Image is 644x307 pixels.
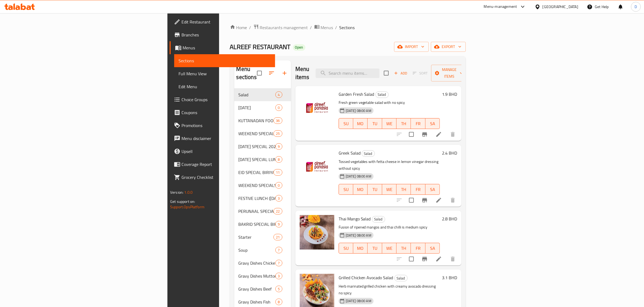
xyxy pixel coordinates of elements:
[442,274,457,281] h6: 3.1 BHD
[181,19,271,25] span: Edit Restaurant
[384,186,394,193] span: WE
[399,120,409,128] span: TH
[413,244,423,252] span: FR
[275,91,282,98] div: items
[442,90,457,98] h6: 1.9 BHD
[362,151,375,157] span: Salad
[260,24,308,31] span: Restaurants management
[274,235,282,240] span: 21
[239,299,276,305] span: Gravy Dishes Fish
[174,54,275,67] a: Sections
[273,130,282,137] div: items
[239,104,276,111] span: [DATE]
[239,117,274,124] span: KUTTANADAN FOOD FEST
[275,247,282,253] div: items
[446,194,459,207] button: delete
[314,24,333,31] a: Menus
[234,179,291,192] div: WEEKEND SPECIALS [DATE]-[DATE]0
[395,275,407,281] span: Salad
[170,132,275,145] a: Menu disclaimer
[398,43,424,50] span: import
[239,195,276,202] div: FESTIVE LUNCH (EASTER)
[275,286,282,292] div: items
[418,253,431,265] button: Branch-specific-item
[234,257,291,270] div: Gravy Dishes Chicken7
[344,298,374,303] span: [DATE] 08:00 AM
[635,4,637,10] span: D
[425,184,440,195] button: SA
[181,96,271,103] span: Choice Groups
[276,105,282,110] span: 0
[239,273,276,279] span: Gravy Dishes Mutton
[234,282,291,295] div: Gravy Dishes Beef5
[384,244,394,252] span: WE
[234,153,291,166] div: [DATE] SPECIAL LUNCH8
[384,120,394,128] span: WE
[184,189,193,196] span: 1.0.0
[276,299,282,305] span: 8
[181,174,271,180] span: Grocery Checklist
[170,28,275,41] a: Branches
[181,135,271,142] span: Menu disclaimer
[273,234,282,240] div: items
[234,205,291,218] div: PERUNAAL SPECIALS22
[393,70,408,76] span: Add
[413,186,423,193] span: FR
[406,195,417,206] span: Select to update
[353,118,368,129] button: MO
[239,182,276,189] span: WEEKEND SPECIALS [DATE]-[DATE]
[239,169,274,176] span: EID SPECIAL BIRIYANIS
[425,243,440,254] button: SA
[344,108,374,113] span: [DATE] 08:00 AM
[406,253,417,265] span: Select to update
[293,44,305,51] div: Open
[276,261,282,266] span: 7
[276,196,282,201] span: 3
[339,158,440,172] p: Tossed vegetables with fetta cheese in lemon vinegar dressing without spicy
[239,221,276,227] div: BAKRID SPECIAL BIRIYANI
[341,244,351,252] span: SU
[181,148,271,155] span: Upsell
[339,90,374,98] span: Garden Fresh Salad
[253,24,308,31] a: Restaurants management
[418,194,431,207] button: Branch-specific-item
[275,182,282,189] div: items
[428,186,438,193] span: SA
[381,67,392,79] span: Select section
[181,122,271,129] span: Promotions
[276,274,282,279] span: 3
[368,184,382,195] button: TU
[181,109,271,116] span: Coupons
[234,127,291,140] div: WEEKEND SPECIALS25
[355,186,365,193] span: MO
[382,243,397,254] button: WE
[179,83,271,90] span: Edit Menu
[170,119,275,132] a: Promotions
[394,275,408,281] div: Salad
[392,69,409,77] span: Add item
[183,45,271,51] span: Menus
[411,118,425,129] button: FR
[339,24,355,31] span: Sections
[181,161,271,168] span: Coverage Report
[300,215,334,250] img: Thai Mango Salad
[230,41,291,53] span: ALREEF RESTAURANT
[368,243,382,254] button: TU
[321,24,333,31] span: Menus
[170,189,183,196] span: Version:
[399,244,409,252] span: TH
[446,253,459,265] button: delete
[275,195,282,202] div: items
[265,67,278,80] span: Sort sections
[181,32,271,38] span: Branches
[239,234,274,240] div: Starter
[170,198,195,205] span: Get support on:
[431,65,467,81] button: Manage items
[394,42,429,52] button: import
[409,69,431,77] span: Select section first
[239,143,276,150] div: RAMADAN SPECIAL 2025
[239,143,276,150] span: [DATE] SPECIAL 2025
[170,203,204,210] a: Support.OpsPlatform
[339,99,440,106] p: Fresh green vegetable salad with no spicy
[230,24,466,31] nav: breadcrumb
